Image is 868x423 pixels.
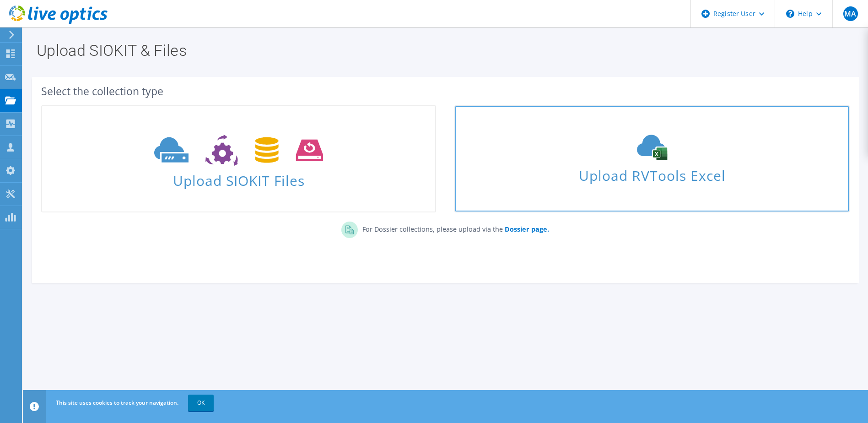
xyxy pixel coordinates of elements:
span: Upload RVTools Excel [455,163,848,183]
a: Dossier page. [503,225,549,233]
svg: \n [786,10,794,18]
a: Upload RVTools Excel [454,105,849,212]
a: OK [188,395,214,411]
span: This site uses cookies to track your navigation. [56,399,178,407]
span: Upload SIOKIT Files [42,168,435,188]
b: Dossier page. [505,225,549,233]
div: Select the collection type [41,86,850,96]
h1: Upload SIOKIT & Files [37,43,850,58]
p: For Dossier collections, please upload via the [358,222,549,234]
span: MA [843,6,858,21]
a: Upload SIOKIT Files [41,105,436,212]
